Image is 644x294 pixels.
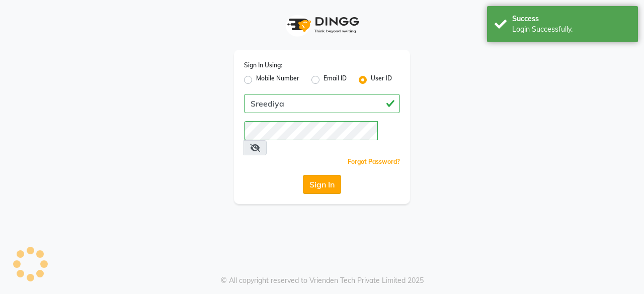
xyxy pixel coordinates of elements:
button: Sign In [303,175,341,194]
label: Sign In Using: [244,61,282,70]
input: Username [244,121,378,140]
div: Login Successfully. [512,24,630,35]
label: Mobile Number [256,74,299,86]
div: Success [512,14,630,24]
label: User ID [371,74,392,86]
a: Forgot Password? [348,158,400,165]
img: logo1.svg [282,10,362,40]
input: Username [244,94,400,113]
label: Email ID [324,74,347,86]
